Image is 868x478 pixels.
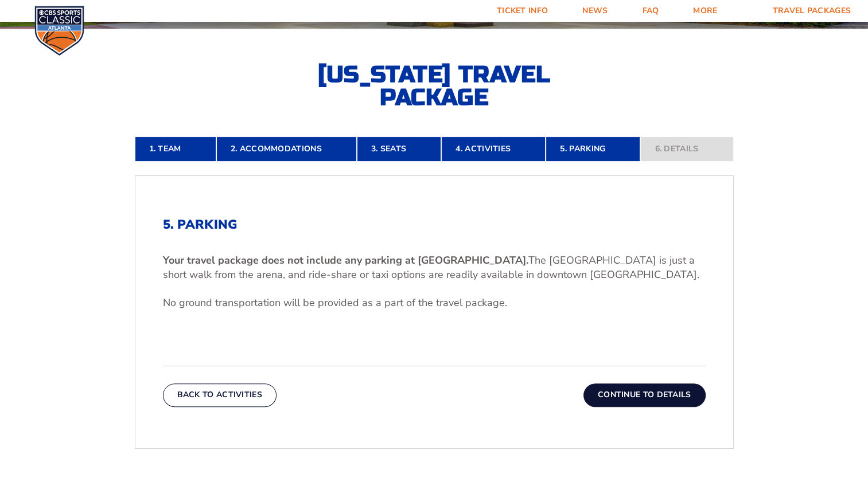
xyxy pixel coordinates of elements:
[583,383,706,406] button: Continue To Details
[163,217,706,232] h2: 5. Parking
[163,253,528,267] b: Your travel package does not include any parking at [GEOGRAPHIC_DATA].
[357,136,441,162] a: 3. Seats
[163,253,706,282] p: The [GEOGRAPHIC_DATA] is just a short walk from the arena, and ride-share or taxi options are rea...
[135,136,216,162] a: 1. Team
[163,296,706,310] p: No ground transportation will be provided as a part of the travel package.
[163,383,277,406] button: Back To Activities
[308,63,560,109] h2: [US_STATE] Travel Package
[34,6,84,56] img: CBS Sports Classic
[441,136,546,162] a: 4. Activities
[216,136,357,162] a: 2. Accommodations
